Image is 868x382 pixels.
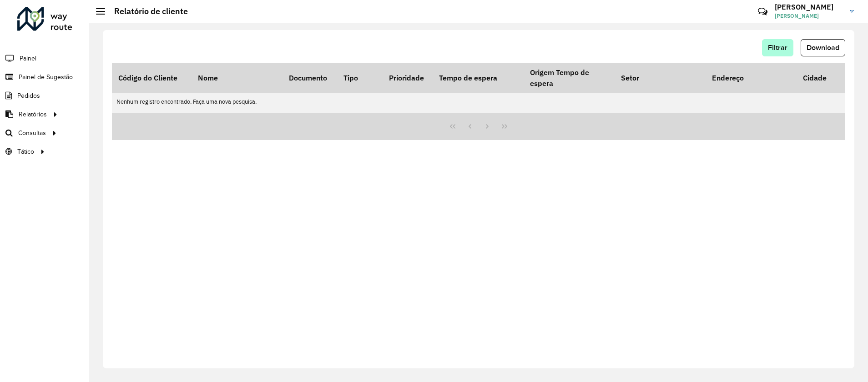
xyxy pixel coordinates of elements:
[17,91,40,101] span: Pedidos
[20,54,36,63] span: Painel
[775,3,843,11] h3: [PERSON_NAME]
[105,6,188,16] h2: Relatório de cliente
[112,63,192,93] th: Código do Cliente
[801,39,845,56] button: Download
[706,63,797,93] th: Endereço
[18,128,46,138] span: Consultas
[192,63,283,93] th: Nome
[283,63,337,93] th: Documento
[753,2,772,21] a: Contato Rápido
[768,44,787,51] span: Filtrar
[807,44,839,51] span: Download
[433,63,524,93] th: Tempo de espera
[17,147,34,156] span: Tático
[615,63,706,93] th: Setor
[19,110,47,119] span: Relatórios
[337,63,383,93] th: Tipo
[762,39,793,56] button: Filtrar
[775,12,843,20] span: [PERSON_NAME]
[19,72,73,82] span: Painel de Sugestão
[383,63,433,93] th: Prioridade
[524,63,615,93] th: Origem Tempo de espera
